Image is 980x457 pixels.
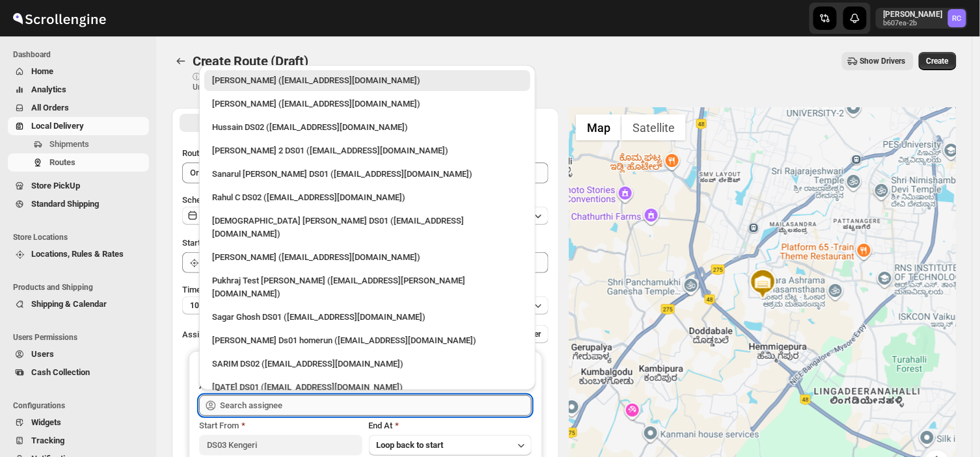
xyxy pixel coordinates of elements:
li: Ali Husain 2 DS01 (petec71113@advitize.com) [199,138,536,161]
li: Raja DS01 (gasecig398@owlny.com) [199,374,536,398]
div: [PERSON_NAME] Ds01 homerun ([EMAIL_ADDRESS][DOMAIN_NAME]) [212,334,523,347]
button: Shipments [8,135,149,153]
span: Rahul Chopra [948,9,966,27]
li: Hussain DS02 (jarav60351@abatido.com) [199,114,536,138]
li: Sagar Ghosh DS01 (loneyoj483@downlor.com) [199,304,536,328]
button: All Route Options [180,114,364,132]
span: Shipping & Calendar [31,299,107,309]
div: [PERSON_NAME] ([EMAIL_ADDRESS][DOMAIN_NAME]) [212,251,523,264]
div: [DEMOGRAPHIC_DATA] [PERSON_NAME] DS01 ([EMAIL_ADDRESS][DOMAIN_NAME]) [212,215,523,241]
div: [PERSON_NAME] 2 DS01 ([EMAIL_ADDRESS][DOMAIN_NAME]) [212,144,523,157]
div: [DATE] DS01 ([EMAIL_ADDRESS][DOMAIN_NAME]) [212,381,523,394]
span: Routes [49,157,75,167]
span: Create Route (Draft) [193,53,308,69]
li: Mujakkir Benguli (voweh79617@daypey.com) [199,91,536,114]
button: Analytics [8,81,149,99]
span: Assign to [182,330,217,339]
p: ⓘ Shipments can also be added from Shipments menu Unrouted tab [193,72,398,92]
li: Sourav Ds01 homerun (bamij29633@eluxeer.com) [199,328,536,351]
span: Create [927,56,949,66]
p: b607ea-2b [884,20,943,27]
span: Local Delivery [31,121,84,131]
button: Routes [8,153,149,172]
button: Cash Collection [8,363,149,382]
button: 10 minutes [182,296,549,315]
div: [PERSON_NAME] ([EMAIL_ADDRESS][DOMAIN_NAME]) [212,98,523,111]
span: Cash Collection [31,367,90,377]
li: Islam Laskar DS01 (vixib74172@ikowat.com) [199,208,536,244]
span: Users Permissions [13,332,150,343]
span: All Orders [31,103,69,112]
span: Configurations [13,400,150,411]
span: Route Name [182,148,228,158]
button: Shipping & Calendar [8,295,149,313]
img: ScrollEngine [10,2,108,34]
input: Eg: Bengaluru Route [182,163,549,183]
text: RC [953,14,962,23]
li: Rahul Chopra (pukhraj@home-run.co) [199,70,536,91]
span: Tracking [31,436,64,445]
button: All Orders [8,99,149,117]
div: Pukhraj Test [PERSON_NAME] ([EMAIL_ADDRESS][PERSON_NAME][DOMAIN_NAME]) [212,274,523,300]
button: Users [8,345,149,363]
span: Store PickUp [31,181,80,190]
button: Show street map [576,114,621,140]
div: Rahul C DS02 ([EMAIL_ADDRESS][DOMAIN_NAME]) [212,191,523,204]
span: Dashboard [13,49,150,60]
span: Loop back to start [377,440,444,450]
span: Widgets [31,417,61,427]
button: Widgets [8,413,149,432]
li: Pukhraj Test Grewal (lesogip197@pariag.com) [199,268,536,304]
span: Products and Shipping [13,282,150,293]
span: Home [31,66,53,76]
button: [DATE]|[DATE] [182,207,549,225]
div: End At [369,419,532,432]
div: Hussain DS02 ([EMAIL_ADDRESS][DOMAIN_NAME]) [212,121,523,134]
button: Show satellite imagery [621,114,686,140]
button: Loop back to start [369,435,532,456]
div: Sanarul [PERSON_NAME] DS01 ([EMAIL_ADDRESS][DOMAIN_NAME]) [212,168,523,181]
button: Show Drivers [842,52,914,70]
button: Home [8,62,149,81]
button: Locations, Rules & Rates [8,245,149,263]
button: Tracking [8,432,149,450]
li: Rahul C DS02 (rahul.chopra@home-run.co) [199,185,536,208]
li: SARIM DS02 (xititor414@owlny.com) [199,351,536,374]
div: SARIM DS02 ([EMAIL_ADDRESS][DOMAIN_NAME]) [212,358,523,371]
li: Vikas Rathod (lolegiy458@nalwan.com) [199,244,536,268]
div: [PERSON_NAME] ([EMAIL_ADDRESS][DOMAIN_NAME]) [212,74,523,87]
input: Search assignee [220,395,532,416]
span: 10 minutes [190,300,229,311]
span: Users [31,349,54,359]
span: Standard Shipping [31,199,99,209]
li: Sanarul Haque DS01 (fefifag638@adosnan.com) [199,161,536,185]
span: Analytics [31,85,66,94]
span: Show Drivers [860,56,906,66]
span: Start Location (Warehouse) [182,238,285,248]
p: [PERSON_NAME] [884,9,943,20]
button: User menu [876,8,968,29]
span: Time Per Stop [182,285,235,294]
span: Shipments [49,139,89,149]
button: Routes [172,52,190,70]
span: Scheduled for [182,195,234,205]
span: Store Locations [13,232,150,242]
span: Locations, Rules & Rates [31,249,124,259]
div: Sagar Ghosh DS01 ([EMAIL_ADDRESS][DOMAIN_NAME]) [212,311,523,324]
button: Create [919,52,957,70]
span: Start From [199,421,239,430]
